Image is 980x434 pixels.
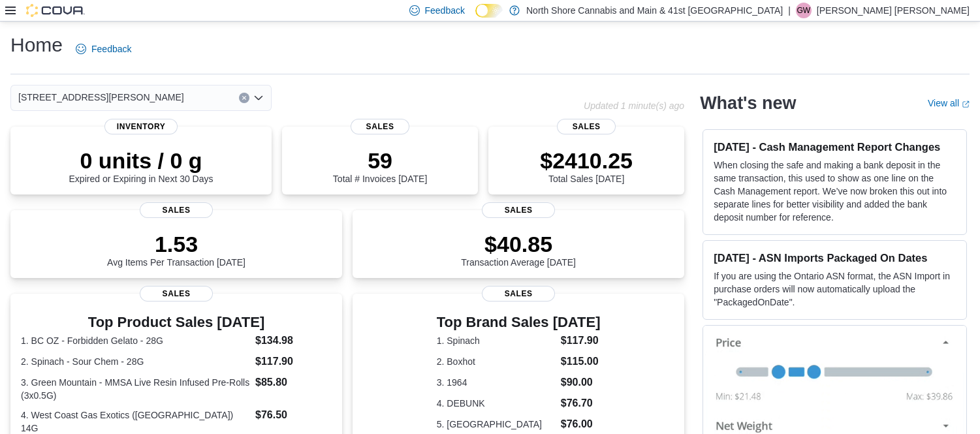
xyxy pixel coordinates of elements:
span: Dark Mode [475,18,476,18]
div: Expired or Expiring in Next 30 Days [69,147,213,184]
h1: Home [10,32,63,58]
dt: 1. BC OZ - Forbidden Gelato - 28G [21,334,250,347]
dt: 2. Spinach - Sour Chem - 28G [21,355,250,368]
div: Transaction Average [DATE] [461,231,576,268]
dt: 5. [GEOGRAPHIC_DATA] [437,418,556,431]
p: Updated 1 minute(s) ago [584,101,684,111]
dd: $90.00 [561,375,601,390]
dd: $115.00 [561,354,601,369]
h3: Top Brand Sales [DATE] [437,315,601,330]
input: Dark Mode [475,4,503,18]
div: Total # Invoices [DATE] [333,147,427,184]
span: Inventory [104,119,178,134]
p: [PERSON_NAME] [PERSON_NAME] [817,3,970,18]
span: Feedback [425,4,465,17]
span: Sales [482,202,555,218]
span: Sales [557,119,616,134]
a: View allExternal link [928,98,970,108]
h3: [DATE] - Cash Management Report Changes [714,140,956,153]
dt: 2. Boxhot [437,355,556,368]
p: If you are using the Ontario ASN format, the ASN Import in purchase orders will now automatically... [714,270,956,309]
dd: $76.00 [561,416,601,432]
h3: [DATE] - ASN Imports Packaged On Dates [714,251,956,264]
dt: 3. 1964 [437,376,556,389]
span: Sales [140,202,213,218]
button: Clear input [239,93,249,103]
button: Open list of options [253,93,264,103]
dd: $85.80 [255,375,332,390]
div: Avg Items Per Transaction [DATE] [107,231,245,268]
span: Sales [140,286,213,302]
a: Feedback [71,36,136,62]
svg: External link [962,101,970,108]
p: $2410.25 [540,147,633,174]
h2: What's new [700,93,796,114]
dt: 4. DEBUNK [437,397,556,410]
p: 0 units / 0 g [69,147,213,174]
span: Sales [351,119,409,134]
dd: $117.90 [561,333,601,349]
dd: $117.90 [255,354,332,369]
p: 59 [333,147,427,174]
p: North Shore Cannabis and Main & 41st [GEOGRAPHIC_DATA] [526,3,783,18]
span: GW [797,3,810,18]
p: When closing the safe and making a bank deposit in the same transaction, this used to show as one... [714,159,956,224]
h3: Top Product Sales [DATE] [21,315,332,330]
dd: $76.50 [255,407,332,423]
dt: 1. Spinach [437,334,556,347]
dt: 3. Green Mountain - MMSA Live Resin Infused Pre-Rolls (3x0.5G) [21,376,250,402]
p: 1.53 [107,231,245,257]
div: Total Sales [DATE] [540,147,633,184]
img: Cova [26,4,85,17]
span: [STREET_ADDRESS][PERSON_NAME] [18,89,184,105]
span: Sales [482,286,555,302]
span: Feedback [91,42,131,55]
dd: $134.98 [255,333,332,349]
p: | [788,3,791,18]
div: Griffin Wright [796,3,812,18]
dd: $76.70 [561,395,601,411]
p: $40.85 [461,231,576,257]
